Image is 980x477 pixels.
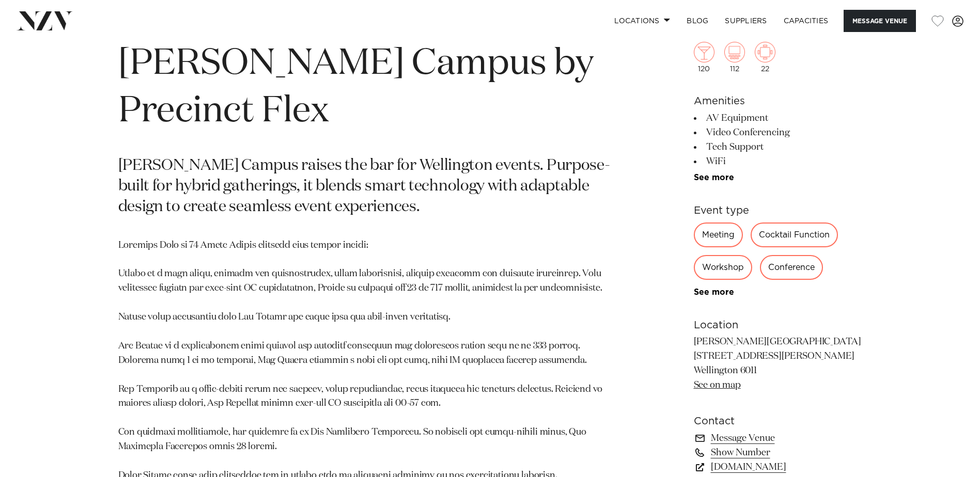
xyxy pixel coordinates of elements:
div: Workshop [694,255,752,280]
a: See on map [694,380,741,390]
h1: [PERSON_NAME] Campus by Precinct Flex [118,40,620,135]
img: meeting.png [755,42,775,62]
img: theatre.png [724,42,745,62]
li: Tech Support [694,140,862,154]
div: Cocktail Function [751,222,838,247]
a: Message Venue [694,431,862,446]
a: BLOG [678,10,717,32]
div: Meeting [694,222,743,247]
p: [PERSON_NAME] Campus raises the bar for Wellington events. Purpose-built for hybrid gatherings, i... [118,156,620,218]
li: AV Equipment [694,111,862,125]
li: Video Conferencing [694,125,862,140]
li: WiFi [694,154,862,169]
a: [DOMAIN_NAME] [694,460,862,474]
img: nzv-logo.png [17,11,73,30]
h6: Event type [694,203,862,218]
a: Locations [606,10,678,32]
img: cocktail.png [694,42,714,62]
h6: Contact [694,414,862,429]
div: 22 [755,42,775,73]
a: SUPPLIERS [717,10,775,32]
button: Message Venue [844,10,916,32]
p: [PERSON_NAME][GEOGRAPHIC_DATA] [STREET_ADDRESS][PERSON_NAME] Wellington 6011 [694,335,862,393]
div: 112 [724,42,745,73]
h6: Amenities [694,93,862,109]
div: 120 [694,42,714,73]
a: Show Number [694,446,862,460]
h6: Location [694,317,862,333]
div: Conference [760,255,823,280]
a: Capacities [775,10,837,32]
